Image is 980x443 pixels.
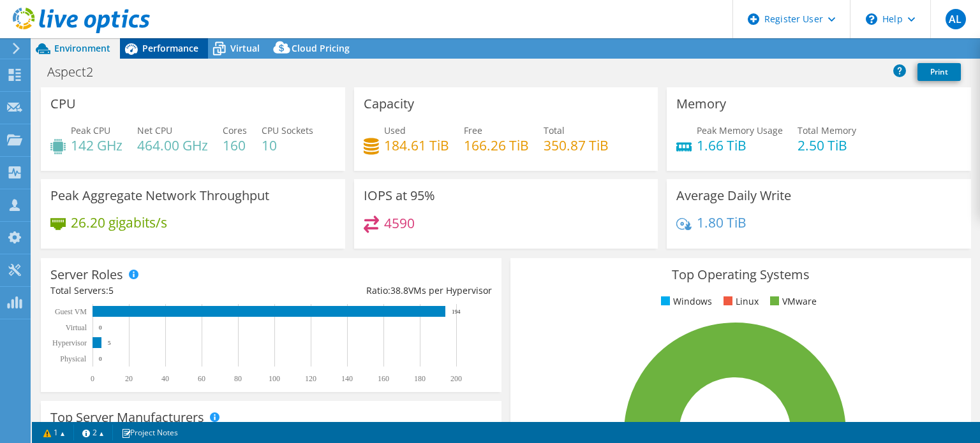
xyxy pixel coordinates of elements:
[390,284,408,296] span: 38.8
[99,356,102,362] text: 0
[767,294,817,309] li: VMware
[234,374,242,383] text: 80
[341,374,353,383] text: 140
[697,138,783,152] h4: 1.66 TiB
[125,374,133,383] text: 20
[34,425,74,440] a: 1
[544,138,609,152] h4: 350.87 TiB
[798,138,856,152] h4: 2.50 TiB
[676,189,791,203] h3: Average Daily Write
[946,9,966,29] span: AL
[50,97,76,111] h3: CPU
[271,284,492,298] div: Ratio: VMs per Hypervisor
[230,42,260,54] span: Virtual
[142,42,198,54] span: Performance
[112,425,187,440] a: Project Notes
[676,97,726,111] h3: Memory
[262,124,313,136] span: CPU Sockets
[384,216,415,230] h4: 4590
[464,138,529,152] h4: 166.26 TiB
[99,324,102,331] text: 0
[52,338,87,347] text: Hypervisor
[697,215,746,229] h4: 1.80 TiB
[55,307,87,316] text: Guest VM
[66,323,87,332] text: Virtual
[71,124,110,136] span: Peak CPU
[798,124,856,136] span: Total Memory
[364,97,414,111] h3: Capacity
[697,124,783,136] span: Peak Memory Usage
[161,374,169,383] text: 40
[305,374,316,383] text: 120
[917,63,961,81] a: Print
[364,189,435,203] h3: IOPS at 95%
[91,374,94,383] text: 0
[384,124,406,136] span: Used
[658,294,712,309] li: Windows
[262,138,313,152] h4: 10
[50,268,123,282] h3: Server Roles
[720,294,759,309] li: Linux
[378,374,389,383] text: 160
[108,284,114,296] span: 5
[41,65,113,79] h1: Aspect2
[520,268,961,282] h3: Top Operating Systems
[73,425,113,440] a: 2
[464,124,482,136] span: Free
[269,374,280,383] text: 100
[54,42,110,54] span: Environment
[866,13,877,25] svg: \n
[50,189,269,203] h3: Peak Aggregate Network Throughput
[108,340,111,346] text: 5
[198,374,205,383] text: 60
[452,309,461,315] text: 194
[71,215,167,229] h4: 26.20 gigabits/s
[450,374,462,383] text: 200
[50,284,271,298] div: Total Servers:
[223,124,247,136] span: Cores
[137,124,172,136] span: Net CPU
[71,138,122,152] h4: 142 GHz
[60,354,86,363] text: Physical
[223,138,247,152] h4: 160
[414,374,426,383] text: 180
[384,138,449,152] h4: 184.61 TiB
[292,42,350,54] span: Cloud Pricing
[50,410,204,425] h3: Top Server Manufacturers
[137,138,208,152] h4: 464.00 GHz
[544,124,565,136] span: Total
